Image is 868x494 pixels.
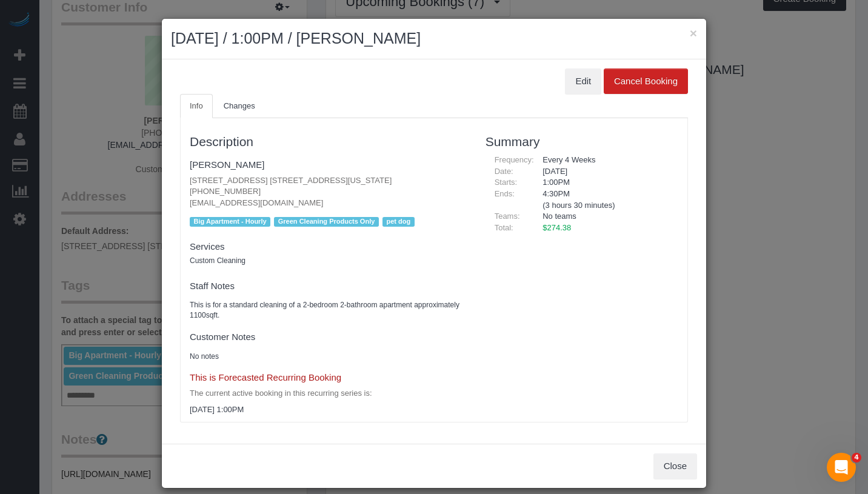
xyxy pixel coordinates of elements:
[190,217,270,227] span: Big Apartment - Hourly
[180,94,213,119] a: Info
[495,212,520,221] span: Teams:
[214,94,265,119] a: Changes
[495,223,513,232] span: Total:
[190,332,467,342] h4: Customer Notes
[533,166,678,178] div: [DATE]
[190,300,467,321] pre: This is for a standard cleaning of a 2-bedroom 2-bathroom apartment approximately 1100sqft.
[827,453,856,482] iframe: Intercom live chat
[565,68,601,94] button: Edit
[542,223,571,232] span: $274.38
[852,453,861,462] span: 4
[533,155,678,166] div: Every 4 Weeks
[653,453,697,479] button: Close
[274,217,379,227] span: Green Cleaning Products Only
[171,28,697,50] h2: [DATE] / 1:00PM / [PERSON_NAME]
[190,352,467,362] pre: No notes
[495,178,518,187] span: Starts:
[690,27,697,39] button: ×
[190,281,467,292] h4: Staff Notes
[190,159,264,170] a: [PERSON_NAME]
[495,189,515,198] span: Ends:
[190,257,467,265] h5: Custom Cleaning
[542,212,576,221] span: No teams
[533,189,678,211] div: 4:30PM (3 hours 30 minutes)
[382,217,415,227] span: pet dog
[190,373,467,383] h4: This is Forecasted Recurring Booking
[190,101,203,110] span: Info
[604,68,688,94] button: Cancel Booking
[495,155,534,164] span: Frequency:
[495,167,513,176] span: Date:
[190,388,467,399] p: The current active booking in this recurring series is:
[190,135,467,149] h3: Description
[190,175,467,209] p: [STREET_ADDRESS] [STREET_ADDRESS][US_STATE] [PHONE_NUMBER] [EMAIL_ADDRESS][DOMAIN_NAME]
[533,177,678,189] div: 1:00PM
[190,405,244,414] span: [DATE] 1:00PM
[486,135,678,149] h3: Summary
[190,242,467,252] h4: Services
[224,101,255,110] span: Changes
